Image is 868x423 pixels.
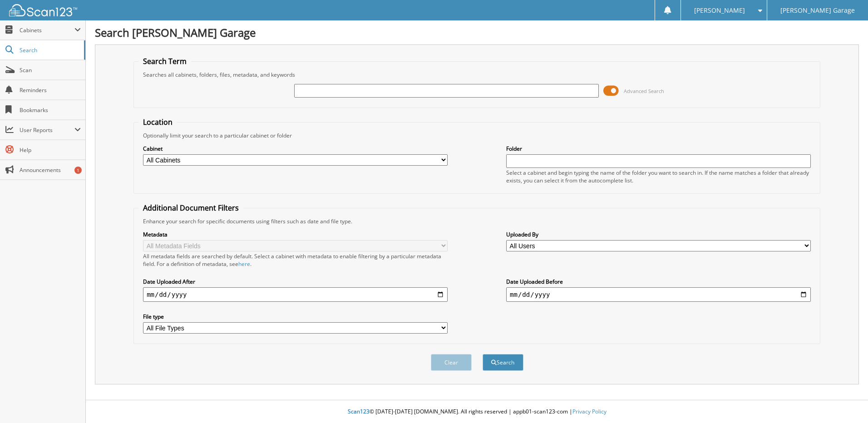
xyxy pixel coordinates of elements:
[143,278,448,285] label: Date Uploaded After
[143,231,448,238] label: Metadata
[138,117,177,127] legend: Location
[95,25,859,40] h1: Search [PERSON_NAME] Garage
[20,46,79,54] span: Search
[20,66,81,74] span: Scan
[348,408,370,415] span: Scan123
[506,278,811,285] label: Date Uploaded Before
[9,4,77,16] img: scan123-logo-white.svg
[20,166,81,174] span: Announcements
[431,354,472,371] button: Clear
[138,203,243,213] legend: Additional Document Filters
[20,26,74,34] span: Cabinets
[143,145,448,152] label: Cabinet
[506,169,811,184] div: Select a cabinet and begin typing the name of the folder you want to search in. If the name match...
[20,126,74,134] span: User Reports
[138,71,815,79] div: Searches all cabinets, folders, files, metadata, and keywords
[74,167,82,174] div: 1
[506,231,811,238] label: Uploaded By
[20,106,81,114] span: Bookmarks
[143,287,448,302] input: start
[238,260,250,268] a: here
[138,217,815,225] div: Enhance your search for specific documents using filters such as date and file type.
[694,8,745,13] span: [PERSON_NAME]
[143,252,448,268] div: All metadata fields are searched by default. Select a cabinet with metadata to enable filtering b...
[624,88,664,94] span: Advanced Search
[572,408,607,415] a: Privacy Policy
[506,287,811,302] input: end
[506,145,811,152] label: Folder
[780,8,855,13] span: [PERSON_NAME] Garage
[143,313,448,320] label: File type
[20,146,81,154] span: Help
[483,354,523,371] button: Search
[20,86,81,94] span: Reminders
[86,401,868,423] div: © [DATE]-[DATE] [DOMAIN_NAME]. All rights reserved | appb01-scan123-com |
[138,56,191,66] legend: Search Term
[138,132,815,139] div: Optionally limit your search to a particular cabinet or folder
